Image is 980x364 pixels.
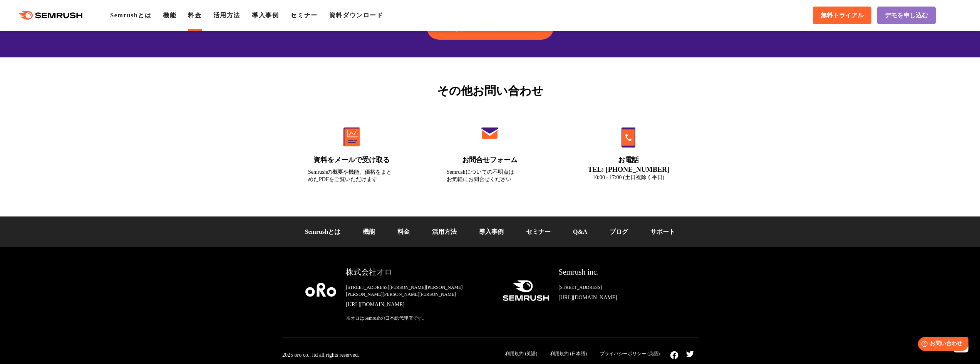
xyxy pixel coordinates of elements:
a: 料金 [397,228,410,235]
a: 機能 [363,228,375,235]
a: お問合せフォーム Semrushについての不明点はお気軽にお問合せください [431,111,550,193]
a: プライバシーポリシー (英語) [600,351,660,356]
a: Semrushとは [110,12,151,18]
a: 資料ダウンロード [329,12,384,18]
a: [URL][DOMAIN_NAME] [346,301,490,309]
a: ブログ [610,228,628,235]
div: ※オロはSemrushの日本総代理店です。 [346,315,490,322]
a: セミナー [526,228,551,235]
a: Semrushとは [305,228,340,235]
div: Semrushについての不明点は お気軽にお問合せください [447,168,534,183]
div: [STREET_ADDRESS] [559,284,675,291]
img: facebook [670,351,678,359]
div: その他お問い合わせ [282,82,698,99]
div: 2025 oro co., ltd all rights reserved. [282,352,359,359]
a: 利用規約 (英語) [505,351,537,356]
a: [URL][DOMAIN_NAME] [559,294,675,302]
a: Q&A [573,228,587,235]
div: 10:00 - 17:00 (土日祝除く平日) [585,174,672,181]
a: 料金 [188,12,201,18]
a: 活用方法 [213,12,240,18]
div: 株式会社オロ [346,267,490,278]
a: サポート [650,228,675,235]
div: お問合せフォーム [447,155,534,165]
span: 無料トライアル [821,12,864,20]
a: 無料トライアル [813,7,871,24]
a: 導入事例 [479,228,504,235]
div: 資料をメールで受け取る [308,155,395,165]
div: TEL: [PHONE_NUMBER] [585,165,672,174]
a: 活用方法 [432,228,457,235]
img: twitter [686,351,694,357]
a: デモを申し込む [877,7,936,24]
div: Semrushの概要や機能、価格をまとめたPDFをご覧いただけます [308,168,395,183]
span: デモを申し込む [885,12,928,20]
div: Semrush inc. [559,267,675,278]
a: 導入事例 [252,12,279,18]
iframe: Help widget launcher [911,334,972,356]
a: 利用規約 (日本語) [550,351,587,356]
div: [STREET_ADDRESS][PERSON_NAME][PERSON_NAME][PERSON_NAME][PERSON_NAME][PERSON_NAME] [346,284,490,298]
a: 機能 [163,12,176,18]
img: oro company [305,283,336,297]
a: セミナー [290,12,317,18]
a: 資料をメールで受け取る Semrushの概要や機能、価格をまとめたPDFをご覧いただけます [292,111,411,193]
div: お電話 [585,155,672,165]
